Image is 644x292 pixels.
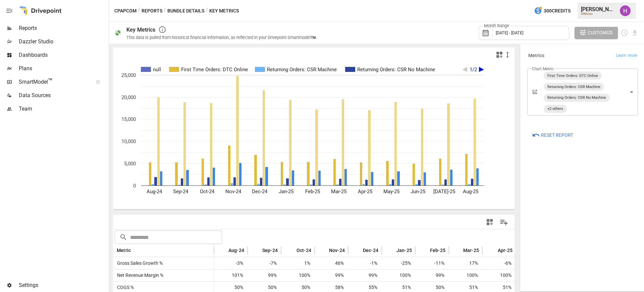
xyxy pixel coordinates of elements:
span: -3% [217,257,244,269]
span: 300 Credits [544,7,571,15]
span: Feb-25 [430,247,445,254]
span: -1% [352,257,378,269]
text: [DATE]-25 [433,189,455,195]
text: Sep-24 [173,189,189,195]
span: Learn more [616,52,637,59]
span: 99% [251,269,278,281]
button: Sort [131,246,141,255]
span: Oct-24 [297,247,311,254]
span: Nov-24 [329,247,345,254]
span: 100% [385,269,412,281]
span: -7% [251,257,278,269]
text: Jan-25 [279,189,293,195]
button: Sort [488,246,497,255]
label: Chart Metric [532,66,554,72]
text: Aug-25 [463,189,478,195]
span: 101% [217,269,244,281]
text: 5,000 [124,161,136,167]
button: Sort [386,246,396,255]
button: Harry Antonio [616,1,635,20]
text: 1/2 [470,67,477,73]
button: Reset Report [527,129,578,141]
text: 0 [133,183,136,189]
span: 46% [318,257,345,269]
button: Schedule report [621,29,628,37]
text: Feb-25 [305,189,320,195]
div: / [138,7,140,15]
button: Sort [353,246,362,255]
span: Data Sources [19,91,107,99]
span: 100% [486,269,513,281]
span: Gross Sales Growth % [114,257,163,269]
button: Reports [142,7,162,15]
text: Oct-24 [200,189,215,195]
span: 100% [452,269,479,281]
span: Reports [19,24,107,32]
span: 99% [318,269,345,281]
button: Sort [286,246,296,255]
text: 15,000 [121,116,136,122]
text: 25,000 [121,72,136,78]
div: / [206,7,208,15]
span: Mar-25 [463,247,479,254]
div: Key Metrics [126,27,156,33]
text: null [153,67,161,73]
text: Nov-24 [225,189,241,195]
span: Plans [19,65,107,73]
span: ™ [48,77,53,85]
div: 💸 [114,30,121,36]
span: Sep-24 [262,247,278,254]
span: Settings [19,281,107,289]
span: -25% [385,257,412,269]
img: Harry Antonio [620,5,631,16]
text: May-25 [383,189,399,195]
button: 300Credits [531,5,573,17]
button: Sort [420,246,429,255]
span: Net Revenue Margin % [114,269,163,281]
button: Bundle Details [167,7,204,15]
button: Manage Columns [496,215,512,230]
span: 1% [284,257,311,269]
span: Dec-24 [363,247,378,254]
text: Jun-25 [411,189,425,195]
span: 100% [284,269,311,281]
span: -6% [486,257,513,269]
span: First Time Orders: DTC Online [545,72,601,80]
button: CPAPcom [114,7,137,15]
div: / [164,7,166,15]
span: Jan-25 [396,247,412,254]
label: Month Range [482,23,511,29]
span: Apr-25 [498,247,513,254]
div: [PERSON_NAME] [581,6,616,12]
text: Aug-24 [147,189,162,195]
svg: A chart. [113,61,508,209]
span: Dazzler Studio [19,38,107,46]
button: Sort [453,246,463,255]
text: Apr-25 [358,189,372,195]
text: 20,000 [121,94,136,100]
span: Reset Report [541,131,573,139]
span: Aug-24 [228,247,244,254]
text: Returning Orders: CSR Machine [267,67,337,73]
span: Returning Orders: CSR Machine [545,83,603,91]
span: [DATE] - [DATE] [496,30,523,35]
span: Customize [588,29,613,37]
text: 10,000 [121,138,136,144]
span: Team [19,105,107,113]
button: Customize [575,27,618,39]
span: -11% [419,257,445,269]
text: Mar-25 [331,189,346,195]
span: 99% [419,269,445,281]
button: Sort [319,246,328,255]
text: First Time Orders: DTC Online [181,67,248,73]
text: Dec-24 [252,189,268,195]
span: 99% [352,269,378,281]
button: Download report [631,29,639,37]
span: +2 others [545,105,566,113]
span: 17% [452,257,479,269]
span: Returning Orders: CSR No Machine [545,94,609,101]
button: Sort [218,246,228,255]
text: Returning Orders: CSR No Machine [357,67,435,73]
